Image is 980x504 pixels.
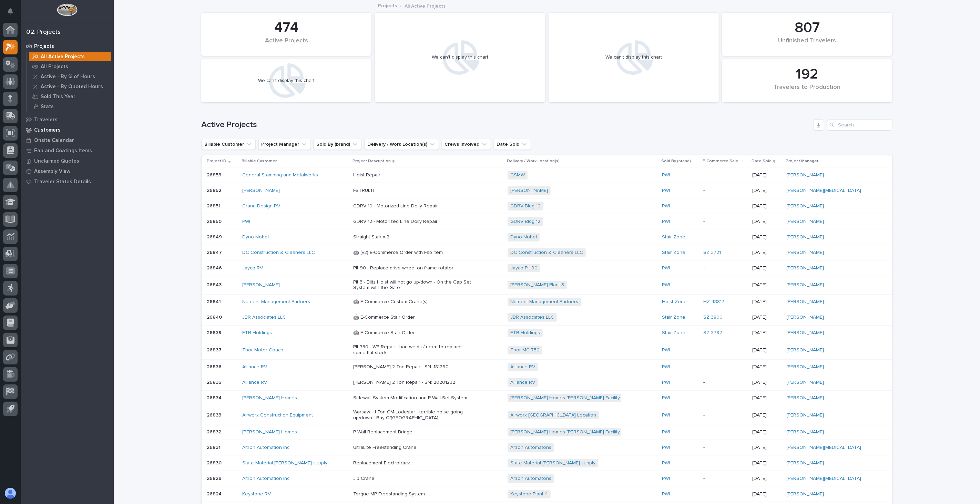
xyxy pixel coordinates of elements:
[242,330,272,336] a: ETB Holdings
[41,104,54,110] p: Stats
[242,157,277,165] p: Billable Customer
[353,299,474,305] p: 🤖 E-Commerce Custom Crane(s)
[242,412,313,418] a: Airworx Construction Equipment
[353,476,474,482] p: Jib Crane
[787,380,824,385] a: [PERSON_NAME]
[353,445,474,451] p: UltraLite Freestanding Crane
[242,172,318,178] a: General Stamping and Metalworks
[703,460,747,466] p: -
[202,214,892,229] tr: 2685026850 PWI GDRV 12 - Motorized Line Dolly RepairGDRV Bldg 12 PWI -[DATE][PERSON_NAME]
[787,172,824,178] a: [PERSON_NAME]
[207,313,224,320] p: 26840
[442,139,491,150] button: Crews Involved
[242,188,280,194] a: [PERSON_NAME]
[787,476,861,482] a: [PERSON_NAME][MEDICAL_DATA]
[752,364,781,370] p: [DATE]
[605,54,662,60] div: We can't display this chart
[662,315,685,320] a: Stair Zone
[703,219,747,225] p: -
[787,250,824,256] a: [PERSON_NAME]
[207,202,222,209] p: 26851
[510,265,538,271] a: Jayco Plt 90
[207,171,223,178] p: 26853
[510,299,578,305] a: Nutrient Management Partners
[207,411,223,418] p: 26833
[207,248,224,256] p: 26847
[21,125,114,135] a: Customers
[3,486,18,501] button: users-avatar
[703,347,747,353] p: -
[207,329,223,336] p: 26839
[752,282,781,288] p: [DATE]
[353,344,474,356] p: Plt 750 - WP Repair - bad welds / need to replace some flat stock
[787,347,824,353] a: [PERSON_NAME]
[787,330,824,336] a: [PERSON_NAME]
[242,395,297,401] a: [PERSON_NAME] Homes
[202,167,892,183] tr: 2685326853 General Stamping and Metalworks Hoist RepairGSMW PWI -[DATE][PERSON_NAME]
[207,459,223,466] p: 26830
[3,4,18,19] button: Notifications
[34,127,61,133] p: Customers
[510,219,540,225] a: GDRV Bldg 12
[57,3,77,16] img: Workspace Logo
[703,395,747,401] p: -
[405,2,446,9] p: All Active Projects
[202,229,892,245] tr: 2684926849 Dyno Nobel Straight Stair x 2Dyno Nobel Stair Zone -[DATE][PERSON_NAME]
[827,120,892,131] input: Search
[27,82,114,91] a: Active - By Quoted Hours
[510,203,541,209] a: GDRV Bldg 10
[242,491,271,497] a: Keystone RV
[202,139,256,150] button: Billable Customer
[703,299,724,305] a: HZ 43817
[34,117,58,123] p: Travelers
[510,364,535,370] a: Alliance RV
[752,445,781,451] p: [DATE]
[258,78,315,84] div: We can't display this chart
[662,250,685,256] a: Stair Zone
[207,428,223,435] p: 26832
[34,168,70,175] p: Assembly View
[242,476,289,482] a: Altron Automation Inc
[510,234,537,240] a: Dyno Nobel
[703,445,747,451] p: -
[510,250,583,256] a: DC Construction & Cleaners LLC
[242,364,267,370] a: Alliance RV
[242,445,289,451] a: Altron Automation Inc
[353,380,474,385] p: [PERSON_NAME] 2 Ton Repair - SN: 20201232
[662,476,670,482] a: PWI
[752,234,781,240] p: [DATE]
[202,486,892,502] tr: 2682426824 Keystone RV Torque MP Freestanding SystemKeystone Plant 4 PWI -[DATE][PERSON_NAME]
[202,390,892,406] tr: 2683426834 [PERSON_NAME] Homes Sidewall System Modification and P-Wall Set System[PERSON_NAME] Ho...
[752,250,781,256] p: [DATE]
[752,412,781,418] p: [DATE]
[21,135,114,145] a: Onsite Calendar
[703,315,723,320] a: SZ 3800
[242,347,283,353] a: Thor Motor Coach
[734,37,880,52] div: Unfinished Travelers
[207,474,223,482] p: 26829
[703,250,721,256] a: SZ 3721
[27,92,114,101] a: Sold This Year
[510,491,548,497] a: Keystone Plant 4
[242,282,280,288] a: [PERSON_NAME]
[662,347,670,353] a: PWI
[787,265,824,271] a: [PERSON_NAME]
[202,406,892,424] tr: 2683326833 Airworx Construction Equipment Warsaw - 1 Ton CM Lodestar - terrible noise going up/do...
[26,29,61,36] div: 02. Projects
[207,281,223,288] p: 26843
[703,282,747,288] p: -
[202,198,892,214] tr: 2685126851 Grand Design RV GDRV 10 - Motorized Line Dolly RepairGDRV Bldg 10 PWI -[DATE][PERSON_N...
[27,102,114,111] a: Stats
[213,19,360,37] div: 474
[703,491,747,497] p: -
[41,94,75,100] p: Sold This Year
[752,157,772,165] p: Date Sold
[34,158,79,164] p: Unclaimed Quotes
[787,460,824,466] a: [PERSON_NAME]
[703,429,747,435] p: -
[207,233,224,240] p: 26849
[662,188,670,194] a: PWI
[734,66,880,83] div: 192
[662,429,670,435] a: PWI
[207,363,223,370] p: 26836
